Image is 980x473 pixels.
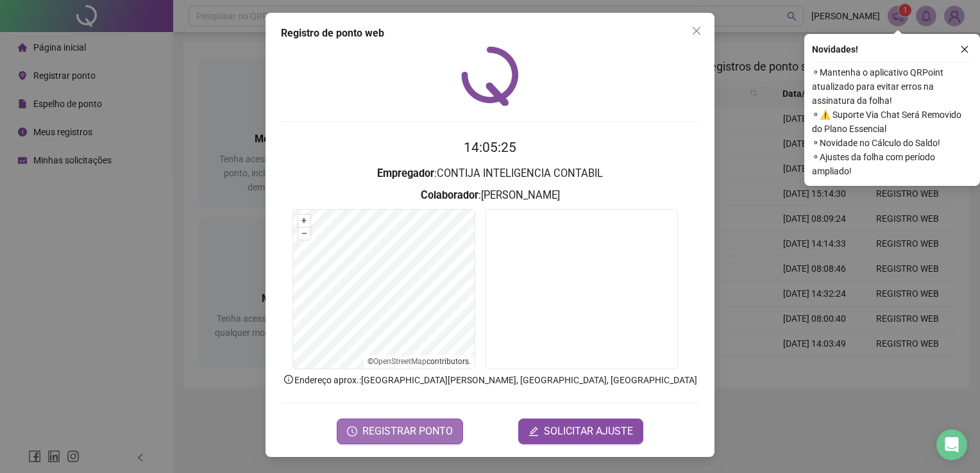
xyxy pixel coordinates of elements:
button: – [298,228,310,240]
img: QRPoint [461,46,519,106]
span: REGISTRAR PONTO [362,424,453,439]
span: ⚬ ⚠️ Suporte Via Chat Será Removido do Plano Essencial [812,108,972,136]
button: editSOLICITAR AJUSTE [518,419,643,444]
span: Novidades ! [812,42,858,56]
p: Endereço aprox. : [GEOGRAPHIC_DATA][PERSON_NAME], [GEOGRAPHIC_DATA], [GEOGRAPHIC_DATA] [281,373,699,387]
span: ⚬ Mantenha o aplicativo QRPoint atualizado para evitar erros na assinatura da folha! [812,65,972,108]
button: Close [686,21,707,41]
li: © contributors. [367,357,471,366]
span: edit [528,426,539,436]
span: ⚬ Novidade no Cálculo do Saldo! [812,136,972,150]
span: ⚬ Ajustes da folha com período ampliado! [812,150,972,178]
strong: Colaborador [421,189,478,201]
span: SOLICITAR AJUSTE [544,424,633,439]
span: clock-circle [347,426,357,436]
time: 14:05:25 [464,140,516,155]
span: close [691,26,702,36]
button: + [298,215,310,227]
div: Registro de ponto web [281,26,699,41]
strong: Empregador [377,167,434,179]
span: info-circle [283,374,294,385]
h3: : [PERSON_NAME] [281,187,699,204]
h3: : CONTIJA INTELIGENCIA CONTABIL [281,165,699,182]
a: OpenStreetMap [373,357,427,366]
div: Open Intercom Messenger [936,429,967,460]
span: close [960,45,969,54]
button: REGISTRAR PONTO [337,419,463,444]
